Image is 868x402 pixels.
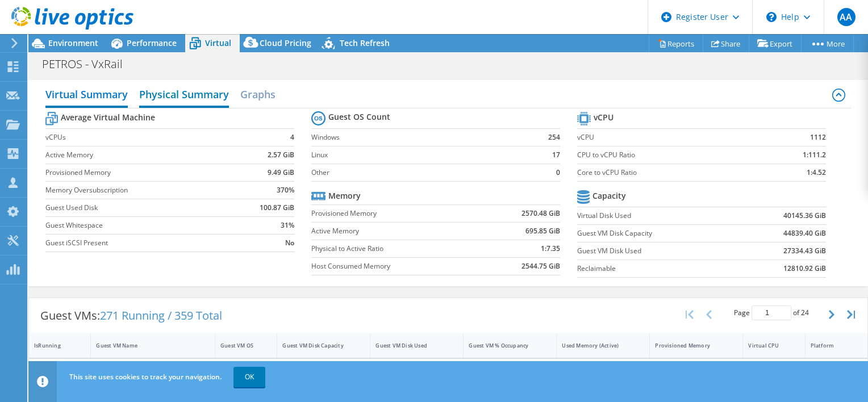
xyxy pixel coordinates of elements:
label: Core to vCPU Ratio [577,167,761,178]
div: Platform [811,342,849,349]
input: jump to page [752,305,791,320]
b: 1:4.52 [807,167,826,178]
label: Guest Used Disk [45,202,235,213]
b: 2570.48 GiB [521,208,560,219]
span: Performance [127,37,177,48]
b: 31% [281,220,294,231]
h2: Physical Summary [139,83,229,108]
b: 695.85 GiB [525,225,560,237]
div: Used Memory (Active) [562,342,631,349]
h2: Graphs [240,83,276,106]
b: No [285,237,294,249]
b: 27334.43 GiB [783,245,826,257]
b: Guest OS Count [328,111,390,123]
b: 40145.36 GiB [783,210,826,221]
span: Environment [48,37,98,48]
label: Physical to Active Ratio [311,243,482,254]
h1: PETROS - VxRail [37,58,140,70]
label: Host Consumed Memory [311,261,482,272]
a: OK [233,367,265,387]
label: Windows [311,132,528,143]
span: 271 Running / 359 Total [100,308,222,323]
b: 12810.92 GiB [783,263,826,274]
label: Guest iSCSI Present [45,237,235,249]
label: Virtual Disk Used [577,210,740,221]
b: 44839.40 GiB [783,228,826,239]
div: Guest VM Disk Capacity [282,342,351,349]
b: Average Virtual Machine [61,112,155,123]
a: Share [703,35,749,52]
a: More [801,35,854,52]
label: vCPU [577,132,761,143]
b: 370% [277,185,294,196]
label: Guest VM Disk Used [577,245,740,257]
span: This site uses cookies to track your navigation. [69,372,222,382]
label: Other [311,167,528,178]
label: Provisioned Memory [311,208,482,219]
div: Guest VMs: [29,298,233,333]
svg: \n [766,12,777,22]
label: vCPUs [45,132,235,143]
span: Virtual [205,37,231,48]
label: Active Memory [311,225,482,237]
b: Capacity [592,190,626,202]
label: Memory Oversubscription [45,185,235,196]
b: 2544.75 GiB [521,261,560,272]
label: Guest VM Disk Capacity [577,228,740,239]
b: 17 [552,149,560,161]
div: IsRunning [34,342,72,349]
b: 2.57 GiB [268,149,294,161]
div: Guest VM OS [220,342,258,349]
span: Page of [734,305,809,320]
a: Export [749,35,802,52]
b: 1:7.35 [541,243,560,254]
b: 1112 [810,132,826,143]
label: Guest Whitespace [45,220,235,231]
a: Reports [649,35,703,52]
label: Reclaimable [577,263,740,274]
b: 254 [548,132,560,143]
label: Linux [311,149,528,161]
b: 9.49 GiB [268,167,294,178]
span: 24 [801,308,809,317]
b: 0 [556,167,560,178]
label: CPU to vCPU Ratio [577,149,761,161]
label: Active Memory [45,149,235,161]
span: Cloud Pricing [260,37,311,48]
div: Provisioned Memory [655,342,724,349]
div: Virtual CPU [748,342,786,349]
b: vCPU [594,112,614,123]
b: 4 [290,132,294,143]
div: Guest VM % Occupancy [469,342,537,349]
span: Tech Refresh [340,37,390,48]
div: Guest VM Disk Used [375,342,444,349]
label: Provisioned Memory [45,167,235,178]
h2: Virtual Summary [45,83,128,108]
div: Guest VM Name [96,342,196,349]
b: 1:111.2 [803,149,826,161]
span: AA [837,8,856,26]
b: Memory [328,190,361,202]
b: 100.87 GiB [260,202,294,213]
